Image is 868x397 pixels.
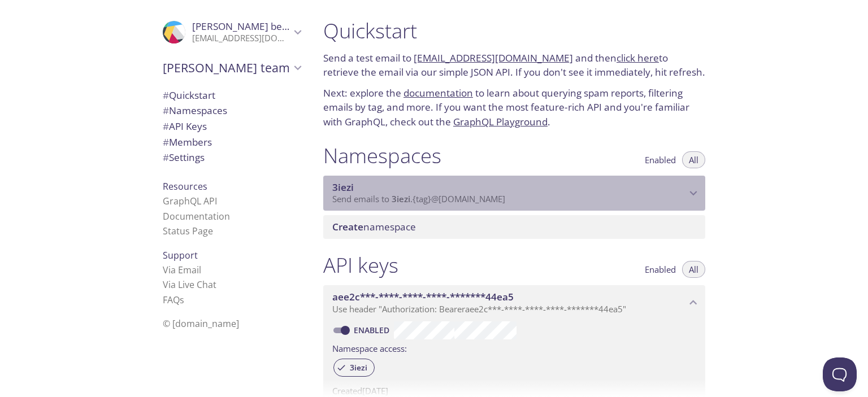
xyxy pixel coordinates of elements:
span: s [180,294,184,306]
button: Enabled [638,151,683,168]
span: © [DOMAIN_NAME] [163,317,239,330]
a: Status Page [163,225,213,237]
div: Namespaces [154,103,310,119]
div: 3iezi [333,359,375,377]
button: Enabled [638,261,683,278]
a: Via Live Chat [163,278,216,291]
span: 3iezi [332,181,354,194]
div: Create namespace [323,215,705,239]
span: [PERSON_NAME] team [163,60,290,76]
div: Team Settings [154,150,310,165]
div: Yousef's team [154,53,310,82]
a: FAQ [163,294,184,306]
span: Members [163,136,212,149]
a: GraphQL API [163,195,217,207]
span: API Keys [163,120,207,133]
span: # [163,104,169,117]
span: [PERSON_NAME] benyami [192,20,310,33]
span: 3iezi [392,193,410,204]
a: Via Email [163,264,201,276]
div: 3iezi namespace [323,176,705,211]
span: # [163,136,169,149]
span: Quickstart [163,89,215,102]
p: Next: explore the to learn about querying spam reports, filtering emails by tag, and more. If you... [323,86,705,129]
div: Yousef benyami [154,14,310,51]
a: Enabled [352,325,394,335]
button: All [682,151,705,168]
a: Documentation [163,210,230,223]
iframe: Help Scout Beacon - Open [823,357,857,391]
h1: Quickstart [323,18,705,43]
span: 3iezi [343,363,374,373]
a: click here [617,51,659,64]
div: Members [154,134,310,150]
span: Send emails to . {tag} @[DOMAIN_NAME] [332,193,505,204]
span: # [163,89,169,102]
span: Namespaces [163,104,227,117]
span: Settings [163,151,205,164]
span: Create [332,220,363,233]
button: All [682,261,705,278]
p: [EMAIL_ADDRESS][DOMAIN_NAME] [192,33,290,44]
span: Support [163,249,198,261]
h1: API keys [323,252,398,278]
span: # [163,120,169,133]
span: namespace [332,220,416,233]
span: # [163,151,169,164]
div: API Keys [154,119,310,134]
a: documentation [403,86,473,99]
label: Namespace access: [332,339,407,356]
h1: Namespaces [323,143,441,168]
a: [EMAIL_ADDRESS][DOMAIN_NAME] [414,51,573,64]
p: Send a test email to and then to retrieve the email via our simple JSON API. If you don't see it ... [323,51,705,80]
div: Quickstart [154,88,310,103]
a: GraphQL Playground [453,115,548,128]
span: Resources [163,180,207,193]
